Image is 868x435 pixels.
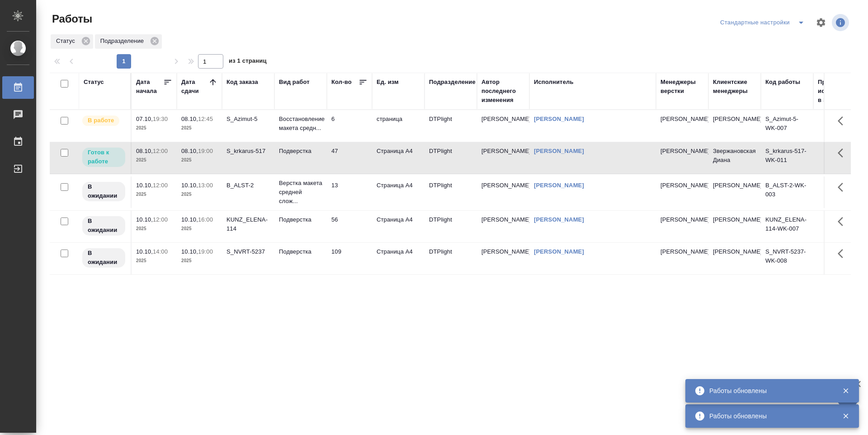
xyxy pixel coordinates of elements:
[327,142,372,174] td: 47
[136,224,172,233] p: 2025
[534,78,574,87] div: Исполнитель
[709,386,829,395] div: Работы обновлены
[765,78,800,87] div: Код работы
[88,148,120,166] p: Готов к работе
[198,216,213,223] p: 16:00
[761,211,813,242] td: KUNZ_ELENA-114-WK-007
[136,78,163,96] div: Дата начала
[534,216,584,223] a: [PERSON_NAME]
[226,247,270,256] div: S_NVRT-5237
[327,243,372,274] td: 109
[534,148,584,154] a: [PERSON_NAME]
[429,78,476,87] div: Подразделение
[534,182,584,189] a: [PERSON_NAME]
[153,248,168,255] p: 14:00
[327,110,372,142] td: 6
[81,247,126,268] div: Исполнитель назначен, приступать к работе пока рано
[372,211,425,242] td: Страница А4
[181,156,217,165] p: 2025
[56,37,78,46] p: Статус
[708,243,761,274] td: [PERSON_NAME]
[153,182,168,189] p: 12:00
[88,182,120,200] p: В ожидании
[832,142,854,164] button: Здесь прячутся важные кнопки
[136,190,172,199] p: 2025
[136,116,153,122] p: 07.10,
[229,56,267,69] span: из 1 страниц
[181,248,198,255] p: 10.10,
[425,243,477,274] td: DTPlight
[660,115,704,124] p: [PERSON_NAME]
[372,176,425,208] td: Страница А4
[481,78,525,105] div: Автор последнего изменения
[136,256,172,265] p: 2025
[279,215,322,224] p: Подверстка
[136,156,172,165] p: 2025
[181,216,198,223] p: 10.10,
[836,387,855,395] button: Закрыть
[377,78,399,87] div: Ед. изм
[534,248,584,255] a: [PERSON_NAME]
[534,116,584,122] a: [PERSON_NAME]
[279,179,322,206] p: Верстка макета средней слож...
[761,176,813,208] td: B_ALST-2-WK-003
[88,249,120,267] p: В ожидании
[95,34,162,49] div: Подразделение
[832,110,854,132] button: Здесь прячутся важные кнопки
[709,412,829,421] div: Работы обновлены
[81,115,126,127] div: Исполнитель выполняет работу
[660,147,704,156] p: [PERSON_NAME]
[81,215,126,236] div: Исполнитель назначен, приступать к работе пока рано
[832,243,854,264] button: Здесь прячутся важные кнопки
[226,115,270,124] div: S_Azimut-5
[153,216,168,223] p: 12:00
[181,256,217,265] p: 2025
[181,124,217,133] p: 2025
[198,182,213,189] p: 13:00
[477,110,529,142] td: [PERSON_NAME]
[50,12,92,26] span: Работы
[226,78,258,87] div: Код заказа
[761,110,813,142] td: S_Azimut-5-WK-007
[660,78,704,96] div: Менеджеры верстки
[660,181,704,190] p: [PERSON_NAME]
[477,243,529,274] td: [PERSON_NAME]
[718,15,810,30] div: split button
[84,78,104,87] div: Статус
[761,142,813,174] td: S_krkarus-517-WK-011
[372,243,425,274] td: Страница А4
[181,148,198,154] p: 08.10,
[372,142,425,174] td: Страница А4
[425,142,477,174] td: DTPlight
[279,247,322,256] p: Подверстка
[181,190,217,199] p: 2025
[279,115,322,133] p: Восстановление макета средн...
[836,412,855,420] button: Закрыть
[198,248,213,255] p: 19:00
[477,176,529,208] td: [PERSON_NAME]
[100,37,147,46] p: Подразделение
[51,34,93,49] div: Статус
[708,211,761,242] td: [PERSON_NAME]
[761,243,813,274] td: S_NVRT-5237-WK-008
[708,176,761,208] td: [PERSON_NAME]
[226,181,270,190] div: B_ALST-2
[181,116,198,122] p: 08.10,
[477,142,529,174] td: [PERSON_NAME]
[327,211,372,242] td: 56
[136,182,153,189] p: 10.10,
[425,211,477,242] td: DTPlight
[708,142,761,174] td: Звержановская Диана
[660,247,704,256] p: [PERSON_NAME]
[425,176,477,208] td: DTPlight
[81,181,126,202] div: Исполнитель назначен, приступать к работе пока рано
[153,148,168,154] p: 12:00
[226,215,270,233] div: KUNZ_ELENA-114
[660,215,704,224] p: [PERSON_NAME]
[181,224,217,233] p: 2025
[477,211,529,242] td: [PERSON_NAME]
[279,147,322,156] p: Подверстка
[279,78,310,87] div: Вид работ
[832,211,854,232] button: Здесь прячутся важные кнопки
[181,78,208,96] div: Дата сдачи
